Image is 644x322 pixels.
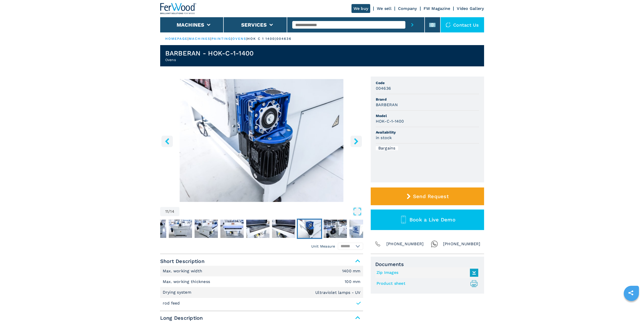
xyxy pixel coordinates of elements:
[349,220,373,238] img: 30a0e20ab7a2668b14a2a51382bcb69b
[315,291,361,295] em: Ultraviolet lamps - UV
[441,17,484,32] div: Contact us
[311,244,335,249] em: Unit Measure
[160,79,363,202] div: Go to Slide 11
[212,37,231,41] a: painting
[446,22,451,27] img: Contact us
[210,37,211,41] span: |
[374,240,381,248] img: Phone
[377,6,391,11] a: We sell
[348,219,374,239] button: Go to Slide 13
[272,220,295,238] img: 7478c8c7ef6f66433f1df232806a2b3a
[424,6,450,11] a: FW Magazine
[220,220,244,238] img: 635a57e7b57cd00a0952dd857052932b
[377,269,476,277] a: Zip Images
[241,22,267,28] button: Services
[298,220,321,238] img: fcf5fdff5c11bf16fcd6fc34feeba20f
[405,17,419,32] button: submit-button
[457,6,484,11] a: Video Gallery
[371,187,484,205] button: Send Request
[194,219,219,239] button: Go to Slide 7
[413,193,449,199] span: Send Request
[163,290,193,295] p: Drying system
[165,57,254,62] h2: Ovens
[165,37,188,41] a: HOMEPAGE
[247,36,276,41] p: hok c 1 1400 |
[39,219,242,239] nav: Thumbnail Navigation
[163,268,204,274] p: Max. working width
[231,37,232,41] span: |
[160,79,363,202] img: Ovens BARBERAN HOK-C-1-1400
[431,240,438,248] img: Whatsapp
[297,219,322,239] button: Go to Slide 11
[160,257,363,266] span: Short Description
[181,207,362,216] button: Open Fullscreen
[376,102,398,108] h3: BARBERAN
[168,219,193,239] button: Go to Slide 6
[622,299,640,318] iframe: Chat
[163,279,212,285] p: Max. working thickness
[386,240,424,248] span: [PHONE_NUMBER]
[232,37,246,41] a: ovens
[345,280,361,284] em: 100 mm
[376,135,392,141] h3: in stock
[188,37,189,41] span: |
[168,210,170,214] span: /
[376,85,391,91] h3: 004636
[443,240,481,248] span: [PHONE_NUMBER]
[398,6,417,11] a: Company
[271,219,296,239] button: Go to Slide 10
[342,269,361,273] em: 1400 mm
[377,279,476,288] a: Product sheet
[625,287,637,299] a: sharethis
[375,261,480,267] span: Documents
[219,219,245,239] button: Go to Slide 8
[189,37,211,41] a: machines
[160,266,363,309] div: Short Description
[177,22,204,28] button: Machines
[160,3,197,14] img: Ferwood
[163,300,180,306] p: rod feed
[169,220,192,238] img: 3caf930b1c2136f35a7e1b5c88a4916a
[276,36,292,41] p: 004636
[323,219,348,239] button: Go to Slide 12
[195,220,218,238] img: 18c57186a2389a77c0cbb8aed73d48d4
[245,219,271,239] button: Go to Slide 9
[376,146,398,150] div: Bargains
[371,210,484,230] button: Book a Live Demo
[324,220,347,238] img: a07fb1d4ab49a442f289bbd7951950cf
[170,210,174,214] span: 14
[246,37,247,41] span: |
[376,97,479,102] span: Brand
[409,217,455,223] span: Book a Live Demo
[161,136,173,147] button: left-button
[376,80,479,85] span: Code
[376,130,479,135] span: Availability
[165,210,169,214] span: 11
[376,113,479,118] span: Model
[376,118,404,124] h3: HOK-C-1-1400
[350,136,362,147] button: right-button
[165,49,254,57] h1: BARBERAN - HOK-C-1-1400
[351,4,370,13] a: We buy
[246,220,269,238] img: b898459d667691ad19369e6ac02cf538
